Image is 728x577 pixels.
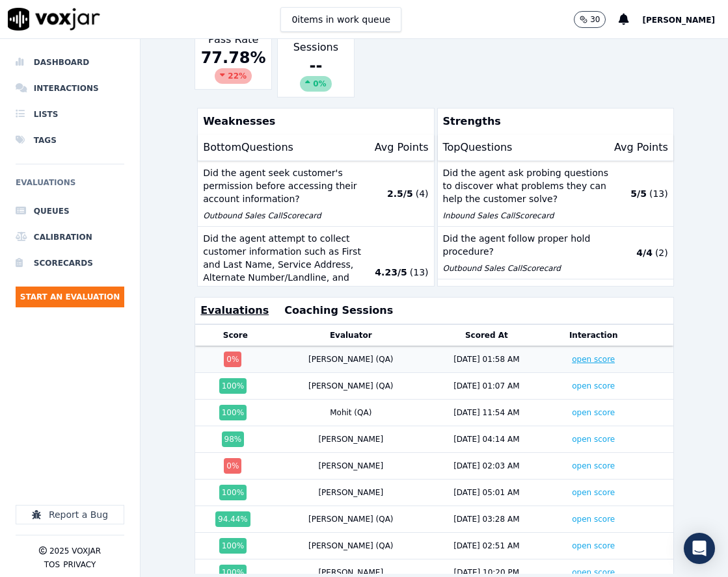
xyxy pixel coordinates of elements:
div: 77.78 % [200,47,266,84]
img: voxjar logo [8,8,100,31]
p: ( 4 ) [416,187,429,200]
div: [PERSON_NAME] (QA) [308,541,394,551]
div: [PERSON_NAME] [318,487,383,498]
div: [PERSON_NAME] [318,461,383,471]
a: open score [572,381,615,391]
p: 4 / 4 [636,246,653,259]
a: open score [572,435,615,444]
a: Tags [16,127,124,153]
button: Did the agent seek customer's permission before accessing their account information? Outbound Sal... [198,161,433,227]
div: 0 % [224,458,241,474]
div: [PERSON_NAME] (QA) [308,381,394,391]
button: Did the agent follow proper hold procedure? Outbound Sales CallScorecard 4/4 (2) [438,227,673,279]
a: open score [572,541,615,550]
div: Open Intercom Messenger [684,533,715,564]
div: 0 % [224,352,241,367]
button: 30 [574,11,619,28]
p: Avg Points [614,140,668,155]
div: 100 % [219,538,247,554]
button: Interaction [569,330,618,340]
div: [PERSON_NAME] (QA) [308,514,394,524]
a: open score [572,355,615,364]
div: 100 % [219,405,247,420]
p: Top Questions [443,140,513,155]
p: Outbound Sales Call Scorecard [203,211,372,221]
div: [DATE] 02:51 AM [453,541,519,551]
p: Did the agent attempt to overcome the customer's objections? [443,285,612,311]
p: 2025 Voxjar [49,546,101,556]
div: Coaching Sessions [277,18,355,97]
a: Interactions [16,75,124,101]
a: Scorecards [16,250,124,276]
p: ( 2 ) [655,246,668,259]
a: Lists [16,101,124,127]
div: 100 % [219,485,247,500]
a: open score [572,408,615,417]
h6: Evaluations [16,175,124,198]
p: 4.23 / 5 [375,266,407,279]
p: Outbound Sales Call Scorecard [443,263,612,274]
div: Pass Rate [195,26,272,90]
button: [PERSON_NAME] [642,12,728,27]
div: 0% [300,76,331,92]
p: Bottom Questions [203,140,293,155]
a: open score [572,488,615,497]
div: Mohit (QA) [330,407,371,418]
a: open score [572,515,615,524]
p: 2.5 / 5 [387,187,413,200]
p: 30 [590,14,600,25]
div: -- [283,55,349,92]
button: TOS [44,559,60,570]
p: Did the agent ask probing questions to discover what problems they can help the customer solve? [443,166,612,205]
p: Did the agent follow proper hold procedure? [443,232,612,258]
button: Start an Evaluation [16,287,124,307]
div: [DATE] 11:54 AM [453,407,519,418]
div: [DATE] 01:07 AM [453,381,519,391]
p: Inbound Sales Call Scorecard [443,211,612,221]
div: 22 % [215,68,252,84]
button: Did the agent attempt to overcome the customer's objections? Inbound Sales CallScorecard 5/5 (9) [438,279,673,332]
p: ( 13 ) [649,187,668,200]
div: [DATE] 02:03 AM [453,461,519,471]
div: [PERSON_NAME] (QA) [308,354,394,365]
a: open score [572,568,615,577]
div: 100 % [219,378,247,394]
p: 5 / 5 [630,187,647,200]
div: [DATE] 01:58 AM [453,354,519,365]
button: Coaching Sessions [284,303,393,318]
button: Report a Bug [16,505,124,524]
div: [DATE] 03:28 AM [453,514,519,524]
button: Evaluator [330,330,372,340]
div: 94.44 % [215,511,250,527]
a: open score [572,461,615,470]
div: 98 % [222,431,245,447]
p: Strengths [438,109,668,135]
button: 0items in work queue [280,7,401,32]
button: 30 [574,11,606,28]
button: Scored At [465,330,508,340]
p: ( 13 ) [410,266,429,279]
div: [DATE] 05:01 AM [453,487,519,498]
a: Calibration [16,224,124,250]
span: [PERSON_NAME] [642,16,715,25]
p: Weaknesses [198,109,428,135]
a: Dashboard [16,49,124,75]
p: Did the agent seek customer's permission before accessing their account information? [203,166,372,205]
button: Did the agent attempt to collect customer information such as First and Last Name, Service Addres... [198,227,433,318]
div: [DATE] 04:14 AM [453,434,519,444]
p: Did the agent attempt to collect customer information such as First and Last Name, Service Addres... [203,232,372,297]
a: Queues [16,198,124,224]
button: Evaluations [200,303,269,318]
button: Did the agent ask probing questions to discover what problems they can help the customer solve? I... [438,161,673,227]
p: Avg Points [375,140,429,155]
button: Score [223,330,248,340]
div: [PERSON_NAME] [318,434,383,444]
button: Privacy [63,559,96,570]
